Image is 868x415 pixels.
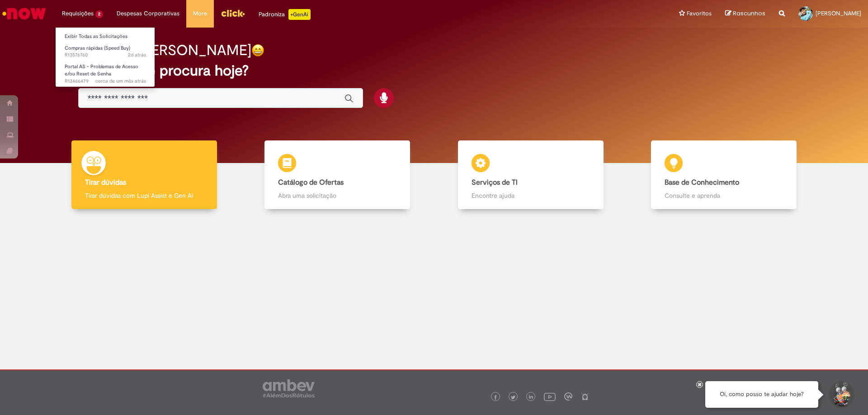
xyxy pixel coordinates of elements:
[62,9,94,18] span: Requisições
[65,45,130,51] span: Compras rápidas (Speed Buy)
[65,63,138,77] span: Portal AS - Problemas de Acesso e/ou Reset de Senha
[241,140,434,210] a: Catálogo de Ofertas Abra uma solicitação
[193,9,207,18] span: More
[278,178,344,187] b: Catálogo de Ofertas
[511,395,515,400] img: logo_footer_twitter.png
[259,9,311,20] div: Padroniza
[78,63,790,79] h2: O que você procura hoje?
[472,178,518,187] b: Serviços de TI
[47,140,241,210] a: Tirar dúvidas Tirar dúvidas com Lupi Assist e Gen Ai
[95,10,103,18] span: 2
[117,9,179,18] span: Despesas Corporativas
[251,44,264,57] img: happy-face.png
[472,191,590,200] p: Encontre ajuda
[56,43,155,60] a: Aberto R13576760 : Compras rápidas (Speed Buy)
[65,78,146,85] span: R13466479
[1,5,47,23] img: ServiceNow
[529,395,533,400] img: logo_footer_linkedin.png
[221,6,245,20] img: click_logo_yellow_360x200.png
[95,78,146,84] time: 01/09/2025 09:09:10
[544,391,556,402] img: logo_footer_youtube.png
[56,32,155,42] a: Exibir Todas as Solicitações
[627,140,821,210] a: Base de Conhecimento Consulte e aprenda
[288,9,311,20] p: +GenAi
[65,51,146,59] span: R13576760
[827,381,854,408] button: Iniciar Conversa de Suporte
[78,42,251,58] h2: Bom dia, [PERSON_NAME]
[434,140,627,210] a: Serviços de TI Encontre ajuda
[581,392,589,401] img: logo_footer_naosei.png
[278,191,396,200] p: Abra uma solicitação
[128,51,146,58] time: 29/09/2025 13:10:10
[705,381,818,408] div: Oi, como posso te ajudar hoje?
[128,51,146,58] span: 2d atrás
[85,178,126,187] b: Tirar dúvidas
[687,9,712,18] span: Favoritos
[56,62,155,81] a: Aberto R13466479 : Portal AS - Problemas de Acesso e/ou Reset de Senha
[816,9,861,17] span: [PERSON_NAME]
[95,78,146,84] span: cerca de um mês atrás
[733,9,765,18] span: Rascunhos
[55,27,155,87] ul: Requisições
[564,392,572,401] img: logo_footer_workplace.png
[725,9,765,18] a: Rascunhos
[263,379,315,397] img: logo_footer_ambev_rotulo_gray.png
[665,178,739,187] b: Base de Conhecimento
[665,191,783,200] p: Consulte e aprenda
[493,395,498,400] img: logo_footer_facebook.png
[85,191,203,200] p: Tirar dúvidas com Lupi Assist e Gen Ai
